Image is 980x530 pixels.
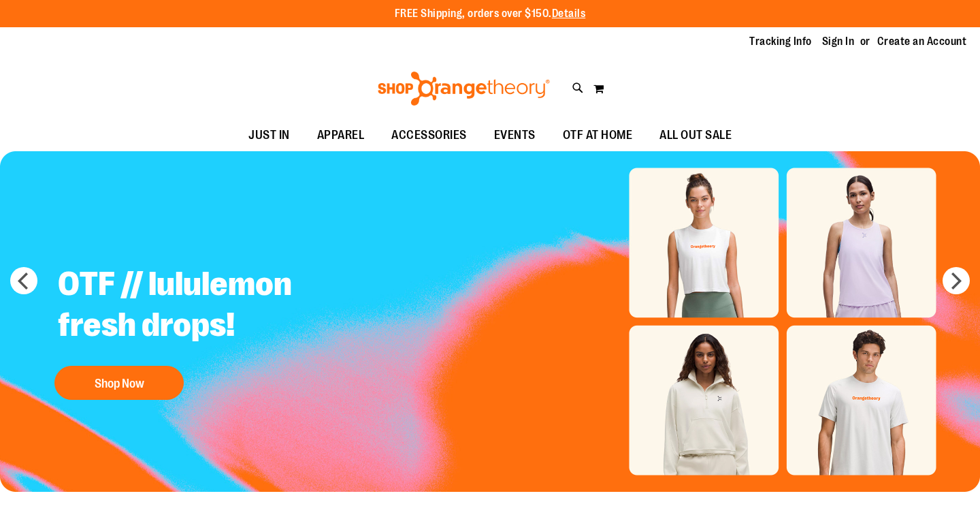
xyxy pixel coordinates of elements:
[659,120,732,151] span: ALL OUT SALE
[48,253,386,407] a: OTF // lululemon fresh drops! Shop Now
[822,34,855,49] a: Sign In
[54,366,184,400] button: Shop Now
[317,120,365,151] span: APPAREL
[48,253,386,359] h2: OTF // lululemon fresh drops!
[563,120,633,151] span: OTF AT HOME
[248,120,290,151] span: JUST IN
[10,267,37,294] button: prev
[395,6,586,22] p: FREE Shipping, orders over $150.
[391,120,467,151] span: ACCESSORIES
[552,7,586,20] a: Details
[877,34,967,49] a: Create an Account
[376,72,552,106] img: Shop Orangetheory
[494,120,536,151] span: EVENTS
[749,34,812,49] a: Tracking Info
[943,267,970,294] button: next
